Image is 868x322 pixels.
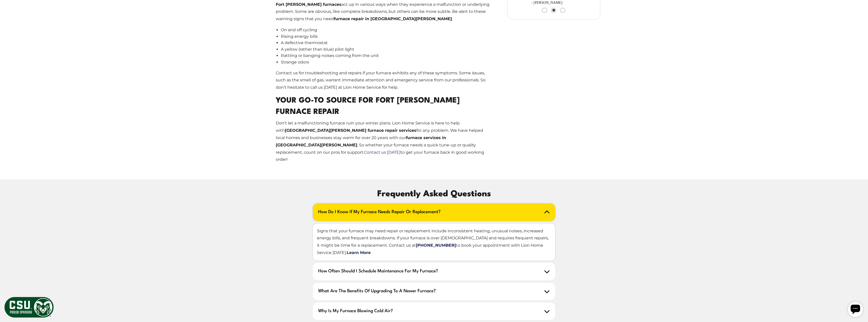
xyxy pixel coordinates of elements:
[276,120,493,163] p: Don’t let a malfunctioning furnace ruin your winter plans. Lion Home Service is here to help with...
[281,52,493,59] li: Rattling or banging noises coming from the unit
[4,296,54,318] img: CSU Sponsor Badge
[313,283,555,300] h2: What are the benefits of upgrading to a newer furnace?
[347,250,371,255] a: Learn More
[281,33,493,40] li: Rising energy bills
[285,128,416,133] strong: [GEOGRAPHIC_DATA][PERSON_NAME] furnace repair services
[281,40,493,46] li: A defective thermostat
[313,223,555,261] p: Signs that your furnace may need repair or replacement include inconsistent heating, unusual nois...
[377,187,491,201] span: Frequently Asked Questions
[313,204,555,221] h2: How do I know if my furnace needs repair or replacement?
[313,263,555,280] h2: How often should I schedule maintenance for my furnace?
[364,150,400,155] a: Contact us [DATE]
[313,303,555,320] h2: Why is my furnace blowing cold air?
[276,2,341,7] strong: Fort [PERSON_NAME] furnaces
[334,16,452,21] strong: furnace repair in [GEOGRAPHIC_DATA][PERSON_NAME]
[276,1,493,23] p: act up in various ways when they experience a malfunction or underlying problem. Some are obvious...
[281,59,493,66] li: Strange odors
[2,2,17,17] div: Open chat widget
[281,46,493,53] li: A yellow (rather than blue) pilot light
[416,243,456,248] a: [PHONE_NUMBER]
[276,70,493,91] p: Contact us for troubleshooting and repairs if your furnace exhibits any of these symptoms. Some i...
[276,95,493,118] h2: Your Go-To Source For Fort [PERSON_NAME] Furnace Repair
[281,27,493,33] li: On and off cycling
